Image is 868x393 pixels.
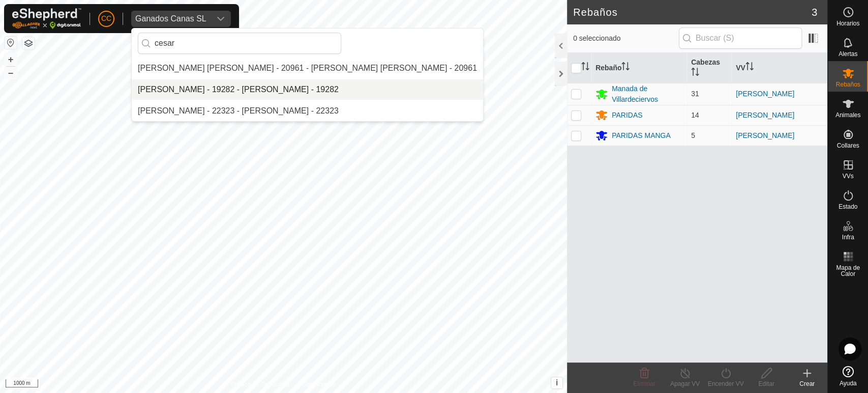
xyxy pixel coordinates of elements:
[591,53,687,83] th: Rebaño
[836,143,859,149] span: Collares
[839,204,857,210] span: Estado
[573,33,679,44] span: 0 seleccionado
[691,131,695,139] span: 5
[612,83,683,105] div: Manada de Villardeciervos
[633,380,655,387] span: Eliminar
[101,13,111,24] span: CC
[842,234,854,240] span: Infra
[836,20,859,26] span: Horarios
[736,111,794,119] a: [PERSON_NAME]
[736,90,794,98] a: [PERSON_NAME]
[840,380,857,386] span: Ayuda
[679,27,802,49] input: Buscar (S)
[787,379,827,388] div: Crear
[5,37,17,49] button: Restablecer Mapa
[231,380,289,389] a: Política de Privacidad
[581,64,589,72] p-sorticon: Activar para ordenar
[573,6,812,18] h2: Rebaños
[131,11,211,27] span: Ganados Canas SL
[138,105,339,117] div: [PERSON_NAME] - 22323 - [PERSON_NAME] - 22323
[612,110,642,121] div: PARIDAS
[302,380,336,389] a: Contáctenos
[665,379,705,388] div: Apagar VV
[705,379,746,388] div: Encender VV
[839,51,857,57] span: Alertas
[138,83,339,96] div: [PERSON_NAME] - 19282 - [PERSON_NAME] - 19282
[835,112,860,118] span: Animales
[5,67,17,79] button: –
[551,377,562,388] button: i
[621,64,630,72] p-sorticon: Activar para ordenar
[687,53,732,83] th: Cabezas
[612,130,671,141] div: PARIDAS MANGA
[842,173,853,179] span: VVs
[835,81,860,88] span: Rebaños
[691,111,699,119] span: 14
[830,265,865,277] span: Mapa de Calor
[12,8,81,29] img: Logo Gallagher
[745,64,754,72] p-sorticon: Activar para ordenar
[132,101,483,121] li: Cesar Maria Aparicio Zahonero - 22323
[132,58,483,78] li: Cesar Iglesias Sainz Maza - 20961
[736,131,794,139] a: [PERSON_NAME]
[211,11,231,27] div: dropdown trigger
[828,362,868,390] a: Ayuda
[138,33,341,54] input: Buscar por región, país, empresa o propiedad
[138,62,477,74] div: [PERSON_NAME] [PERSON_NAME] - 20961 - [PERSON_NAME] [PERSON_NAME] - 20961
[22,37,35,49] button: Capas del Mapa
[691,90,699,98] span: 31
[132,79,483,100] li: Cesar Lopez Moledo - 19282
[746,379,787,388] div: Editar
[732,53,827,83] th: VV
[5,53,17,66] button: +
[691,69,699,77] p-sorticon: Activar para ordenar
[556,378,558,387] span: i
[135,15,206,23] div: Ganados Canas SL
[132,58,483,121] ul: Option List
[812,5,817,20] span: 3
